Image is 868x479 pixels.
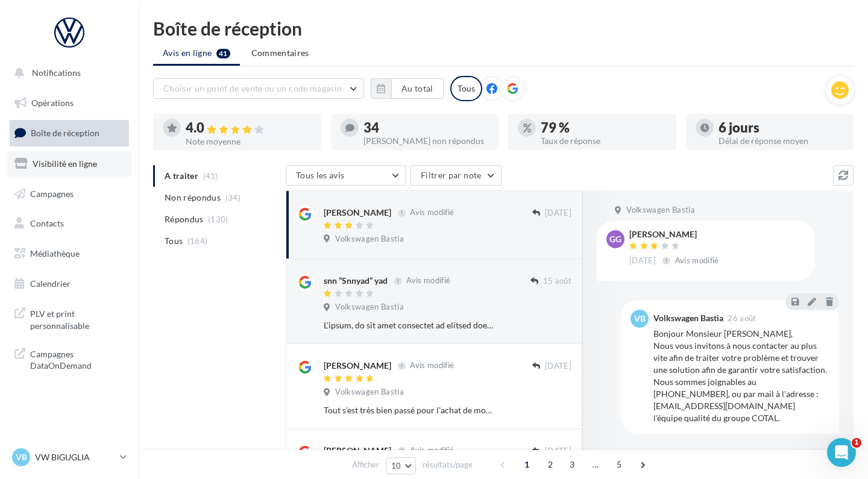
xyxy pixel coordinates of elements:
a: Contacts [7,211,131,236]
div: Volkswagen Bastia [653,314,723,322]
span: [DATE] [545,361,571,372]
div: [PERSON_NAME] [324,445,391,457]
a: Campagnes [7,181,131,207]
span: Commentaires [251,48,309,58]
span: Avis modifié [406,276,450,286]
span: Avis modifié [410,208,454,218]
a: VB VW BIGUGLIA [10,446,129,469]
button: 10 [386,457,417,474]
span: Non répondus [165,192,221,204]
button: Filtrer par note [410,165,502,186]
span: Médiathèque [30,248,80,258]
div: snn “Snnyad” yad [324,275,388,287]
span: Volkswagen Bastia [335,387,404,398]
button: Notifications [7,60,127,86]
div: [PERSON_NAME] [629,230,722,239]
a: Médiathèque [7,241,131,266]
button: Tous les avis [286,165,406,186]
span: [DATE] [545,446,571,457]
span: Visibilité en ligne [33,158,97,169]
div: L'ipsum, do sit amet consectet ad elitsed doeius'te in utlaboree, dolor magnaa enimadm ve qu nost... [324,319,493,331]
span: VB [16,451,27,463]
span: 26 août [728,315,756,322]
span: [DATE] [545,208,571,219]
div: [PERSON_NAME] non répondus [363,137,489,145]
a: Boîte de réception [7,120,131,146]
div: Tout s’est très bien passé pour l’achat de mon véhicule Commercial accueillant et professionnel [324,404,493,416]
div: Délai de réponse moyen [719,137,844,145]
span: Avis modifié [410,446,454,456]
div: Boîte de réception [153,19,854,37]
span: ... [586,455,605,474]
span: Boîte de réception [31,128,99,138]
span: Volkswagen Bastia [626,205,695,216]
div: [PERSON_NAME] [324,207,391,219]
div: 6 jours [719,121,844,134]
iframe: Intercom live chat [827,438,856,467]
span: Calendrier [30,278,71,289]
span: Campagnes DataOnDemand [30,346,124,372]
span: PLV et print personnalisable [30,305,124,331]
span: 5 [609,455,629,474]
div: 4.0 [186,121,312,135]
button: Choisir un point de vente ou un code magasin [153,78,364,99]
span: Volkswagen Bastia [335,234,404,245]
span: GG [609,233,621,245]
a: Campagnes DataOnDemand [7,341,131,377]
span: [DATE] [629,255,656,266]
div: Tous [450,76,482,101]
div: Note moyenne [186,137,312,146]
span: VB [634,313,646,325]
a: Calendrier [7,271,131,296]
span: Campagnes [30,188,74,198]
span: Opérations [31,98,74,108]
span: Tous les avis [296,170,345,180]
button: Au total [371,78,444,99]
span: 1 [517,455,536,474]
span: 10 [391,461,401,471]
span: Contacts [30,218,64,228]
span: Afficher [352,459,379,471]
span: 3 [562,455,582,474]
div: 34 [363,121,489,134]
button: Au total [391,78,444,99]
span: Avis modifié [410,361,454,371]
span: Répondus [165,213,204,225]
div: Bonjour Monsieur [PERSON_NAME], Nous vous invitons à nous contacter au plus vite afin de traiter ... [653,328,829,424]
a: Visibilité en ligne [7,151,131,177]
span: Volkswagen Bastia [335,302,404,313]
div: 79 % [541,121,667,134]
span: 2 [541,455,560,474]
a: Opérations [7,90,131,116]
div: [PERSON_NAME] [324,360,391,372]
p: VW BIGUGLIA [35,451,115,463]
span: Tous [165,235,183,247]
span: (34) [225,193,241,202]
div: Taux de réponse [541,137,667,145]
span: résultats/page [423,459,473,471]
span: 1 [852,438,861,448]
span: 15 août [543,276,571,287]
span: Notifications [32,67,81,78]
span: Avis modifié [675,255,719,265]
span: Choisir un point de vente ou un code magasin [163,83,342,93]
a: PLV et print personnalisable [7,301,131,336]
span: (130) [208,214,228,224]
span: (164) [187,236,208,246]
